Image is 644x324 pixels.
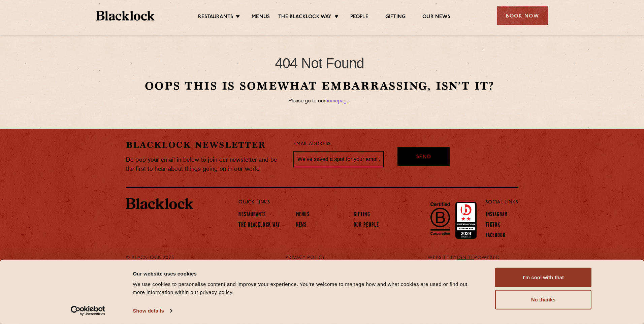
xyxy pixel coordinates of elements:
h1: 404 Not Found [37,55,602,72]
div: WEBSITE BY POWERED BY [423,255,523,267]
h2: Oops this is somewhat embarrassing, isn’t it? [37,79,602,93]
a: TikTok [486,222,501,229]
a: Gifting [354,212,370,219]
a: The Blacklock Way [238,222,280,229]
div: Book Now [497,6,548,25]
a: Usercentrics Cookiebot - opens in a new window [59,306,118,316]
p: Please go to our . [37,99,602,104]
a: PRIVACY POLICY [285,255,325,261]
div: © Blacklock 2025 [121,255,188,267]
p: Quick Links [238,198,463,207]
a: The Blacklock Way [278,14,331,21]
a: Gifting [385,14,406,21]
button: No thanks [495,290,591,310]
a: People [350,14,368,21]
a: homepage [325,99,349,104]
a: Menus [296,212,310,219]
h2: Blacklock Newsletter [126,139,284,151]
a: Instagram [486,212,508,219]
a: News [296,222,307,229]
p: Social Links [486,198,518,207]
input: We’ve saved a spot for your email... [293,151,384,168]
label: Email Address [293,140,330,148]
img: B-Corp-Logo-Black-RGB.svg [426,198,454,239]
span: Send [416,154,431,161]
div: We use cookies to personalise content and improve your experience. You're welcome to manage how a... [133,280,480,296]
img: Accred_2023_2star.png [455,202,477,239]
img: BL_Textured_Logo-footer-cropped.svg [126,198,193,209]
p: Do pop your email in below to join our newsletter and be the first to hear about things going on ... [126,156,284,174]
a: Restaurants [198,14,233,21]
div: Our website uses cookies [133,269,480,278]
a: Our People [354,222,379,229]
a: Menus [252,14,270,21]
a: Facebook [486,232,506,240]
a: IGNITE [457,255,474,260]
a: Our News [422,14,450,21]
button: I'm cool with that [495,268,591,287]
a: Restaurants [238,212,266,219]
img: BL_Textured_Logo-footer-cropped.svg [96,11,155,21]
a: Show details [133,306,172,316]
